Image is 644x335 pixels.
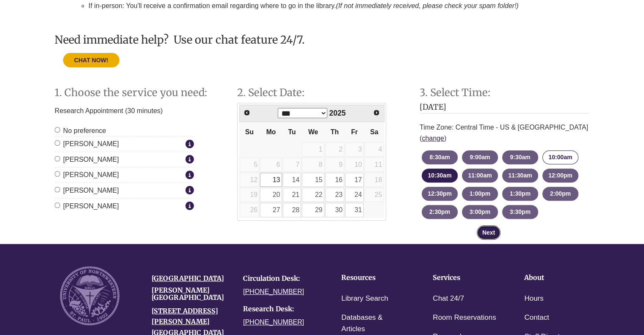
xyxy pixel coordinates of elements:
button: 3:00pm [462,205,498,219]
button: 11:30am [502,169,538,183]
a: 23 [325,188,344,202]
a: 16 [325,173,344,187]
a: Contact [524,312,549,324]
span: Monday [266,128,276,136]
td: Available [301,172,324,188]
a: 28 [283,203,301,217]
a: Chat 24/7 [433,293,464,305]
td: Available [345,187,364,202]
h3: [DATE] [420,103,589,114]
a: 29 [302,203,324,217]
td: Available [301,202,324,218]
button: 1:30pm [502,187,538,201]
a: [GEOGRAPHIC_DATA] [152,274,224,282]
button: 11:00am [462,169,498,183]
span: Saturday [370,128,378,136]
a: 15 [302,173,324,187]
a: 21 [283,188,301,202]
input: [PERSON_NAME] [55,187,60,192]
h3: Need immediate help? Use our chat feature 24/7. [55,34,589,46]
p: If in-person: You'll receive a confirmation email regarding where to go in the library. [88,1,589,11]
label: [PERSON_NAME] [55,138,183,150]
input: [PERSON_NAME] [55,171,60,177]
span: Thursday [331,128,339,136]
input: No preference [55,127,60,133]
span: Prev [243,109,250,116]
td: Available [301,187,324,202]
span: Friday [351,128,358,136]
h4: Circulation Desk: [243,275,322,282]
div: Staff Member Group: Online Appointments [55,125,194,212]
button: 8:30am [422,150,458,164]
label: [PERSON_NAME] [55,201,183,212]
span: 2025 [329,109,345,117]
td: Available [260,187,282,202]
button: 3:30pm [502,205,538,219]
span: Sunday [245,128,254,136]
a: [PHONE_NUMBER] [243,288,304,295]
em: (If not immediately received, please check your spam folder!) [336,2,518,9]
td: Available [282,202,302,218]
img: UNW seal [60,266,119,326]
button: CHAT NOW! [63,53,119,67]
a: CHAT NOW! [63,56,119,64]
button: 9:00am [462,150,498,164]
div: Time Zone: Central Time - US & [GEOGRAPHIC_DATA] ( ) [420,118,589,148]
a: 17 [345,173,364,187]
h2: Step 1. Choose the service you need: [55,87,224,98]
td: Available [282,172,302,188]
button: Next [477,225,500,240]
label: No preference [55,125,106,136]
select: Select month [278,108,327,118]
a: 14 [283,173,301,187]
span: Tuesday [288,128,296,136]
button: 12:00pm [542,169,578,183]
input: [PERSON_NAME] [55,140,60,146]
h4: Research Desk: [243,305,322,313]
span: Wednesday [308,128,318,136]
p: Research Appointment (30 minutes) [55,103,194,119]
a: Prev [240,106,254,119]
button: 1:00pm [462,187,498,201]
label: [PERSON_NAME] [55,169,183,180]
h4: Resources [341,274,406,282]
button: 10:30am [422,169,458,183]
label: [PERSON_NAME] [55,185,183,196]
h2: Step 3. Select Time: [420,87,589,98]
a: 22 [302,188,324,202]
input: [PERSON_NAME] [55,202,60,208]
a: change [422,135,444,142]
h4: Services [433,274,498,282]
button: 2:30pm [422,205,458,219]
td: Available [282,187,302,202]
a: 27 [260,203,282,217]
h4: About [524,274,589,282]
td: Available [345,202,364,218]
a: 30 [325,203,344,217]
td: Available [325,202,345,218]
td: Available [345,172,364,188]
a: Room Reservations [433,312,496,324]
button: 10:00am [542,150,578,164]
button: 2:00pm [542,187,578,201]
a: Library Search [341,293,388,305]
td: Available [325,187,345,202]
a: Next [370,106,383,119]
button: 12:30pm [422,187,458,201]
a: 31 [345,203,364,217]
h4: [PERSON_NAME][GEOGRAPHIC_DATA] [152,287,230,302]
td: Available [325,172,345,188]
a: 24 [345,188,364,202]
button: 9:30am [502,150,538,164]
a: [PHONE_NUMBER] [243,318,304,326]
h2: Step 2. Select Date: [237,87,407,98]
td: Available [260,202,282,218]
td: Available [260,172,282,188]
input: [PERSON_NAME] [55,156,60,161]
a: Hours [524,293,543,305]
a: 20 [260,188,282,202]
a: 13 [260,173,282,187]
span: Next [373,109,380,116]
label: [PERSON_NAME] [55,154,183,165]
